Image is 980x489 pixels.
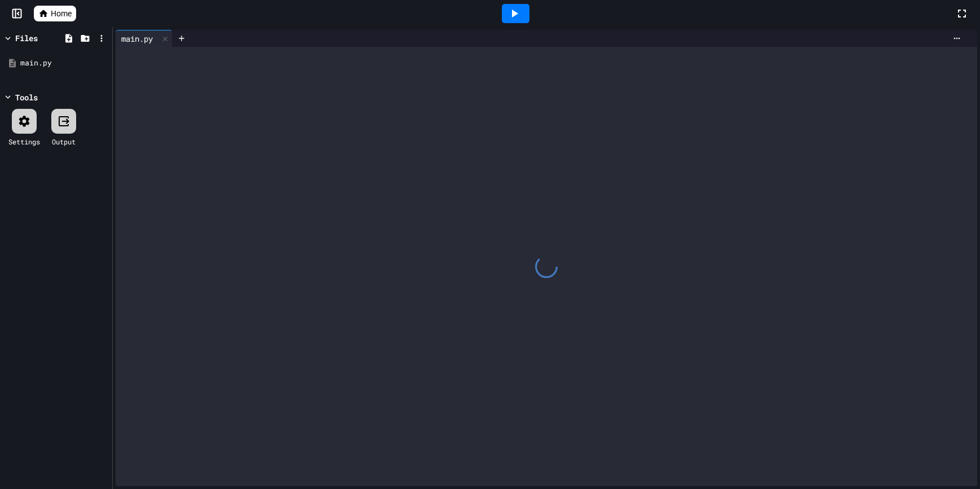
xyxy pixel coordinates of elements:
div: Settings [8,136,40,147]
iframe: chat widget [886,395,969,443]
div: main.py [116,30,173,47]
a: Home [34,6,76,21]
div: Files [15,32,38,44]
div: Tools [15,91,38,103]
div: main.py [116,33,158,45]
div: main.py [20,58,108,69]
div: Output [52,136,76,147]
span: Home [51,8,72,19]
iframe: chat widget [933,444,969,478]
